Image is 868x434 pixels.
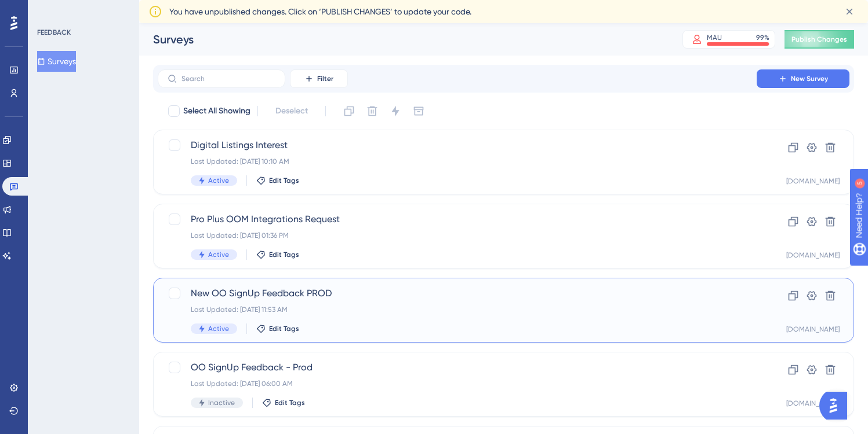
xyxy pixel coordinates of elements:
[269,324,299,333] span: Edit Tags
[191,286,724,300] span: New OO SignUp Feedback PROD
[269,176,299,185] span: Edit Tags
[27,3,72,17] span: Need Help?
[786,251,840,260] div: [DOMAIN_NAME]
[317,74,333,83] span: Filter
[785,30,854,49] button: Publish Changes
[707,33,722,42] div: MAU
[183,104,250,118] span: Select All Showing
[81,6,84,15] div: 5
[208,250,229,259] span: Active
[191,231,724,240] div: Last Updated: [DATE] 01:36 PM
[208,398,235,407] span: Inactive
[256,250,299,259] button: Edit Tags
[269,250,299,259] span: Edit Tags
[208,176,229,185] span: Active
[37,51,76,72] button: Surveys
[256,324,299,333] button: Edit Tags
[819,388,854,423] iframe: UserGuiding AI Assistant Launcher
[786,325,840,334] div: [DOMAIN_NAME]
[756,33,769,42] div: 99 %
[191,212,724,226] span: Pro Plus OOM Integrations Request
[275,104,308,118] span: Deselect
[37,28,71,37] div: FEEDBACK
[791,74,828,83] span: New Survey
[265,101,318,122] button: Deselect
[786,176,840,186] div: [DOMAIN_NAME]
[791,35,847,44] span: Publish Changes
[191,379,724,388] div: Last Updated: [DATE] 06:00 AM
[153,31,653,47] div: Surveys
[181,75,275,83] input: Search
[290,69,348,88] button: Filter
[191,361,724,374] span: OO SignUp Feedback - Prod
[275,398,305,407] span: Edit Tags
[262,398,305,407] button: Edit Tags
[191,305,724,314] div: Last Updated: [DATE] 11:53 AM
[786,399,840,408] div: [DOMAIN_NAME]
[191,157,724,166] div: Last Updated: [DATE] 10:10 AM
[191,138,724,152] span: Digital Listings Interest
[208,324,229,333] span: Active
[256,176,299,185] button: Edit Tags
[757,69,849,88] button: New Survey
[169,5,471,19] span: You have unpublished changes. Click on ‘PUBLISH CHANGES’ to update your code.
